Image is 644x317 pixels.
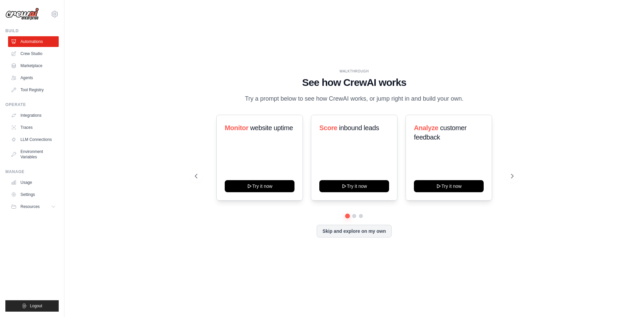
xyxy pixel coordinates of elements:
[30,303,42,309] span: Logout
[8,201,59,212] button: Resources
[8,134,59,145] a: LLM Connections
[8,146,59,162] a: Environment Variables
[8,72,59,83] a: Agents
[414,124,438,131] span: Analyze
[225,180,294,192] button: Try it now
[8,122,59,133] a: Traces
[8,85,59,95] a: Tool Registry
[195,76,514,89] h1: See how CrewAI works
[5,8,39,20] img: Logo
[5,300,59,312] button: Logout
[317,225,391,237] button: Skip and explore on my own
[5,102,59,107] div: Operate
[319,124,337,131] span: Score
[20,204,40,209] span: Resources
[8,60,59,71] a: Marketplace
[8,48,59,59] a: Crew Studio
[339,124,379,131] span: inbound leads
[8,177,59,188] a: Usage
[8,110,59,121] a: Integrations
[250,124,293,131] span: website uptime
[225,124,249,131] span: Monitor
[8,36,59,47] a: Automations
[195,69,514,74] div: WALKTHROUGH
[241,94,467,104] p: Try a prompt below to see how CrewAI works, or jump right in and build your own.
[5,169,59,174] div: Manage
[414,180,484,192] button: Try it now
[414,124,467,141] span: customer feedback
[5,28,59,34] div: Build
[8,189,59,200] a: Settings
[319,180,389,192] button: Try it now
